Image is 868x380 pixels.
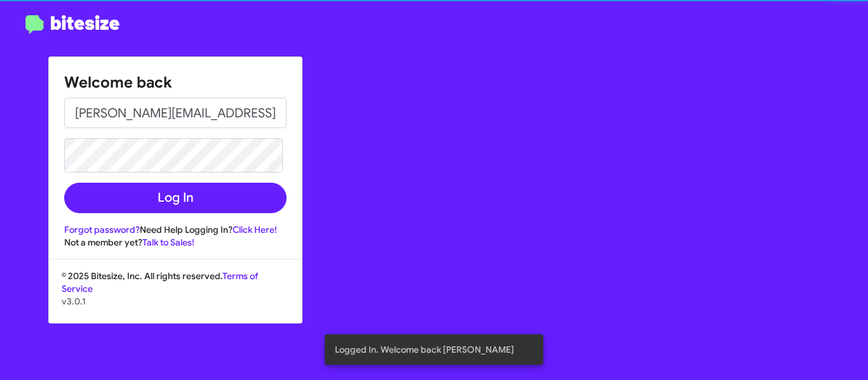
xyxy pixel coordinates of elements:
h1: Welcome back [64,72,287,93]
span: Logged In. Welcome back [PERSON_NAME] [335,343,514,356]
div: Not a member yet? [64,236,287,249]
a: Terms of Service [62,270,258,294]
a: Click Here! [233,224,277,235]
button: Log In [64,183,287,213]
div: © 2025 Bitesize, Inc. All rights reserved. [49,270,302,323]
a: Talk to Sales! [142,237,194,248]
a: Forgot password? [64,224,140,235]
input: Email address [64,98,287,128]
p: v3.0.1 [62,295,289,308]
div: Need Help Logging In? [64,223,287,236]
